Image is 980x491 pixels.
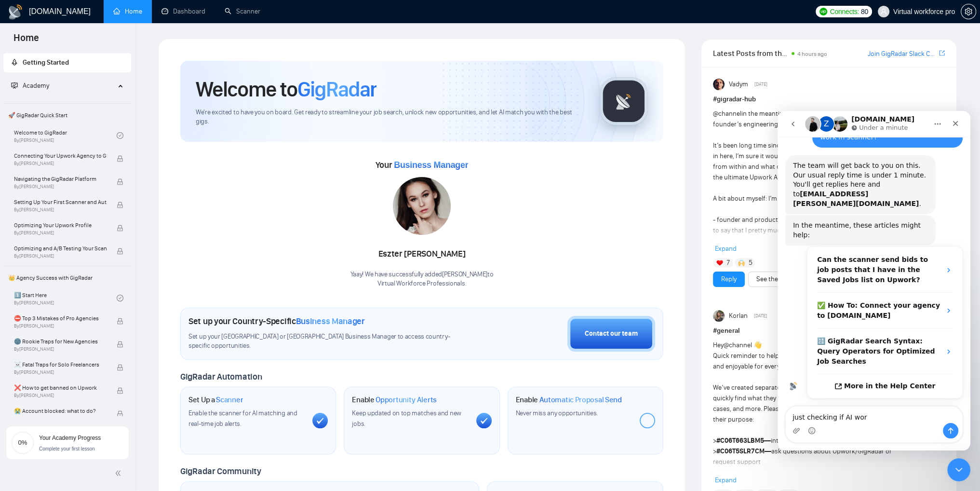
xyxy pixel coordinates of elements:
[716,447,771,455] strong: —
[939,49,945,58] a: export
[713,109,741,118] span: @channel
[797,51,827,57] span: 4 hours ago
[350,270,494,288] div: Yaay! We have successfully added [PERSON_NAME] to
[297,76,376,102] span: GigRadar
[724,341,752,349] span: @channel
[14,393,107,398] span: By [PERSON_NAME]
[188,316,365,327] h1: Set up your Country-Specific
[14,369,107,375] span: By [PERSON_NAME]
[539,395,622,405] span: Automatic Proposal Send
[11,82,49,90] span: Academy
[14,244,107,253] span: Optimizing and A/B Testing Your Scanner for Better Results
[749,258,752,268] span: 5
[721,274,737,285] a: Reply
[14,337,107,346] span: 🌚 Rookie Traps for New Agencies
[738,259,745,266] img: 🙌
[14,174,107,184] span: Navigating the GigRadar Platform
[14,197,107,207] span: Setting Up Your First Scanner and Auto-Bidder
[14,207,107,213] span: By [PERSON_NAME]
[188,409,297,428] span: Enable the scanner for AI matching and real-time job alerts.
[196,76,376,102] h1: Welcome to
[352,409,461,428] span: Keep updated on top matches and new jobs.
[14,323,107,329] span: By [PERSON_NAME]
[180,466,261,477] span: GigRadar Community
[23,82,49,90] span: Academy
[585,328,638,339] div: Contact our team
[117,202,123,208] span: lock
[4,106,130,125] span: 🚀 GigRadar Quick Start
[861,6,868,17] span: 80
[117,295,123,301] span: check-circle
[961,8,976,15] span: setting
[947,458,970,481] iframe: Intercom live chat
[516,409,598,417] span: Never miss any opportunities.
[14,346,107,352] span: By [PERSON_NAME]
[39,446,95,451] span: Complete your first lesson
[376,160,469,170] span: Your
[713,326,945,336] h1: # general
[939,49,945,57] span: export
[188,332,469,351] span: Set up your [GEOGRAPHIC_DATA] or [GEOGRAPHIC_DATA] Business Manager to access country-specific op...
[961,4,976,19] button: setting
[753,341,762,349] span: 👋
[352,395,437,405] h1: Enable
[14,416,107,422] span: By [PERSON_NAME]
[8,4,23,20] img: logo
[14,360,107,369] span: ☠️ Fatal Traps for Solo Freelancers
[296,316,365,327] span: Business Manager
[716,259,723,266] img: ❤️
[713,47,789,59] span: Latest Posts from the GigRadar Community
[393,177,451,235] img: 1687292614877-83.jpg
[14,184,107,190] span: By [PERSON_NAME]
[756,274,799,285] a: See the details
[880,8,887,15] span: user
[161,7,205,15] a: dashboardDashboard
[350,246,494,262] div: Eszter [PERSON_NAME]
[778,111,970,450] iframe: Intercom live chat
[14,287,117,309] a: 1️⃣ Start HereBy[PERSON_NAME]
[729,79,748,90] span: Vadym
[753,312,766,320] span: [DATE]
[713,79,725,90] img: Vadym
[3,53,131,72] li: Getting Started
[117,225,123,232] span: lock
[716,436,764,445] span: #C06T663LBM5
[961,8,976,15] a: setting
[117,387,123,394] span: lock
[14,220,107,230] span: Optimizing Your Upwork Profile
[715,476,737,484] span: Expand
[11,82,18,89] span: fund-projection-screen
[729,311,748,321] span: Korlan
[117,178,123,185] span: lock
[11,59,18,66] span: rocket
[4,268,130,287] span: 👑 Agency Success with GigRadar
[600,77,648,125] img: gigradar-logo.png
[225,7,260,15] a: searchScanner
[117,341,123,348] span: lock
[117,364,123,371] span: lock
[117,318,123,325] span: lock
[14,230,107,236] span: By [PERSON_NAME]
[14,314,107,323] span: ⛔ Top 3 Mistakes of Pro Agencies
[567,316,655,352] button: Contact our team
[14,383,107,393] span: ❌ How to get banned on Upwork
